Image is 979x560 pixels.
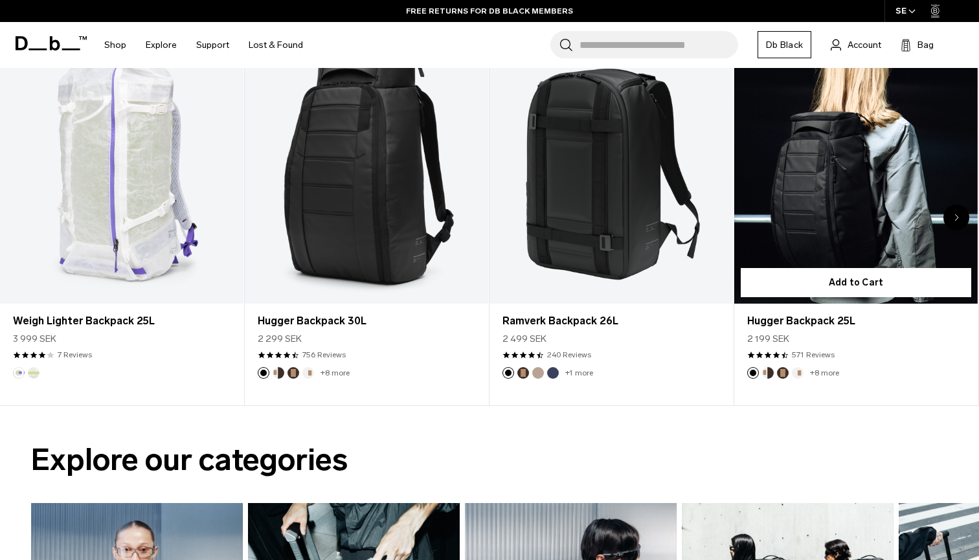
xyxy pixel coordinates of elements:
a: Hugger Backpack 25L [734,33,978,304]
a: Ramverk Backpack 26L [502,313,720,329]
span: 2 199 SEK [747,332,789,346]
button: Cappuccino [273,367,284,379]
div: 3 / 20 [489,32,734,406]
button: Espresso [287,367,299,379]
button: Black Out [747,367,759,379]
a: Hugger Backpack 30L [245,33,488,304]
span: Bag [917,38,934,52]
a: 756 reviews [302,349,346,361]
button: Espresso [777,367,789,379]
button: Fogbow Beige [532,367,544,379]
span: 2 299 SEK [258,332,302,346]
a: Hugger Backpack 30L [258,313,475,329]
button: Bag [901,37,934,52]
span: Account [848,38,881,52]
span: 2 499 SEK [502,332,546,346]
h2: Explore our categories [31,437,948,483]
button: Oatmilk [792,367,804,379]
button: Aurora [13,367,25,379]
div: 2 / 20 [245,32,489,406]
button: Espresso [517,367,529,379]
a: +1 more [565,368,593,377]
button: Diffusion [28,367,39,379]
span: 3 999 SEK [13,332,56,346]
button: Black Out [258,367,269,379]
a: Lost & Found [249,22,303,68]
a: FREE RETURNS FOR DB BLACK MEMBERS [406,5,573,17]
button: Cappuccino [762,367,774,379]
a: 7 reviews [58,349,92,361]
a: Ramverk Backpack 26L [489,33,733,304]
a: +8 more [810,368,839,377]
button: Add to Cart [741,268,971,297]
a: Weigh Lighter Backpack 25L [13,313,231,329]
a: Hugger Backpack 25L [747,313,965,329]
button: Oatmilk [302,367,314,379]
a: Db Black [758,31,811,58]
div: Next slide [943,205,969,230]
a: 571 reviews [792,349,835,361]
a: 240 reviews [547,349,591,361]
button: Black Out [502,367,514,379]
a: Account [831,37,881,52]
a: Explore [146,22,177,68]
a: Support [196,22,229,68]
button: Blue Hour [547,367,559,379]
a: +8 more [321,368,350,377]
div: 4 / 20 [734,32,979,406]
a: Shop [104,22,126,68]
nav: Main Navigation [95,22,313,68]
